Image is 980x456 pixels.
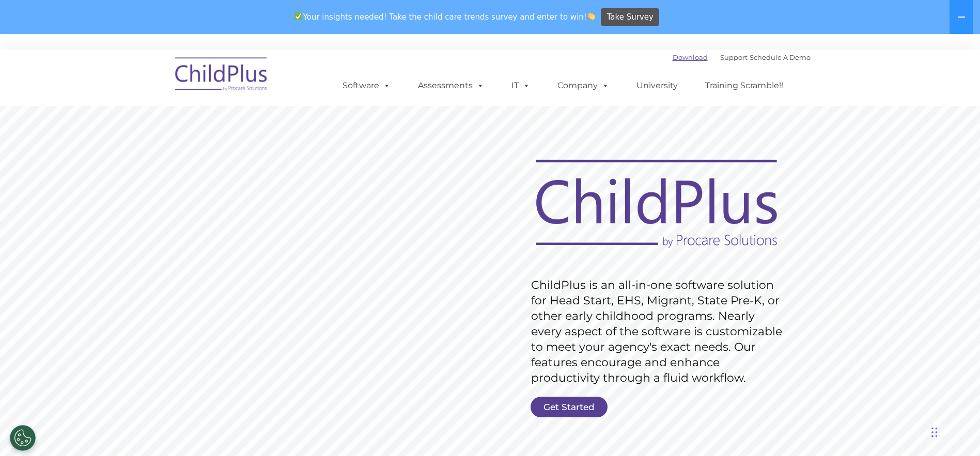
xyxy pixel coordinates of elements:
div: Drag [931,417,938,448]
rs-layer: ChildPlus is an all-in-one software solution for Head Start, EHS, Migrant, State Pre-K, or other ... [531,278,787,386]
iframe: Chat Widget [811,345,980,456]
a: Take Survey [601,8,659,26]
a: Software [332,75,401,96]
a: Assessments [408,75,494,96]
a: University [626,75,688,96]
button: Cookies Settings [10,425,36,451]
a: IT [501,75,540,96]
img: 👏 [587,12,595,20]
span: Take Survey [607,8,654,26]
a: Support [720,53,748,61]
font: | [673,53,811,61]
a: Download [673,53,708,61]
a: Get Started [531,397,608,417]
img: ChildPlus by Procare Solutions [170,50,273,102]
img: ✅ [294,12,302,20]
span: Your insights needed! Take the child care trends survey and enter to win! [290,7,600,27]
a: Company [547,75,619,96]
a: Schedule A Demo [750,53,811,61]
a: Training Scramble!! [695,75,794,96]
